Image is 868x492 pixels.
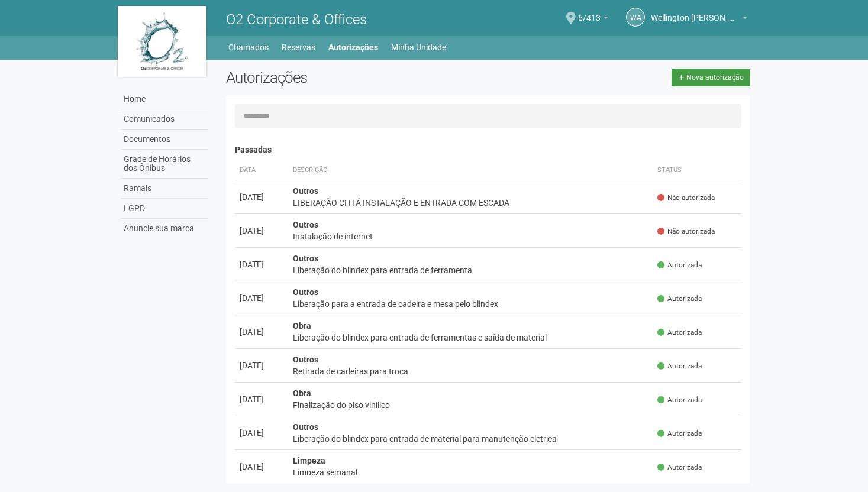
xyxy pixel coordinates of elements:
[293,197,648,209] div: LIBERAÇÃO CITTÁ INSTALAÇÃO E ENTRADA COM ESCADA
[226,69,479,86] h2: Autorizações
[121,179,208,199] a: Ramais
[240,326,283,338] div: [DATE]
[240,191,283,203] div: [DATE]
[121,219,208,238] a: Anuncie sua marca
[657,361,702,371] span: Autorizada
[657,226,715,237] span: Não autorizada
[293,389,311,398] strong: Obra
[293,321,311,331] strong: Obra
[293,287,318,297] strong: Outros
[235,145,742,154] h4: Passadas
[293,365,648,377] div: Retirada de cadeiras para troca
[657,462,702,472] span: Autorizada
[240,360,283,371] div: [DATE]
[653,161,741,180] th: Status
[240,258,283,270] div: [DATE]
[121,109,208,130] a: Comunicados
[293,399,648,411] div: Finalização do piso vinílico
[578,15,608,24] a: 6/413
[235,161,288,180] th: Data
[121,89,208,109] a: Home
[293,220,318,229] strong: Outros
[651,2,740,22] span: Wellington Araujo dos Santos
[240,292,283,304] div: [DATE]
[293,456,325,465] strong: Limpeza
[293,422,318,432] strong: Outros
[226,11,367,28] span: O2 Corporate & Offices
[657,395,702,405] span: Autorizada
[121,150,208,179] a: Grade de Horários dos Ônibus
[121,199,208,219] a: LGPD
[240,427,283,439] div: [DATE]
[578,2,601,22] span: 6/413
[293,254,318,263] strong: Outros
[240,461,283,472] div: [DATE]
[672,69,750,86] a: Nova autorização
[293,264,648,276] div: Liberação do blindex para entrada de ferramenta
[293,186,318,196] strong: Outros
[293,231,648,242] div: Instalação de internet
[657,294,702,304] span: Autorizada
[282,39,315,56] a: Reservas
[293,467,648,478] div: Limpeza semanal
[118,6,206,77] img: logo.jpg
[657,260,702,270] span: Autorizada
[328,39,378,56] a: Autorizações
[293,433,648,445] div: Liberação do blindex para entrada de material para manutenção eletrica
[121,130,208,150] a: Documentos
[657,328,702,338] span: Autorizada
[626,8,645,27] a: WA
[228,39,269,56] a: Chamados
[240,393,283,405] div: [DATE]
[288,161,653,180] th: Descrição
[657,429,702,439] span: Autorizada
[686,73,744,82] span: Nova autorização
[391,39,446,56] a: Minha Unidade
[293,298,648,310] div: Liberação para a entrada de cadeira e mesa pelo blindex
[651,15,747,24] a: Wellington [PERSON_NAME] dos [PERSON_NAME]
[240,225,283,237] div: [DATE]
[293,332,648,344] div: Liberação do blindex para entrada de ferramentas e saída de material
[293,355,318,364] strong: Outros
[657,193,715,203] span: Não autorizada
